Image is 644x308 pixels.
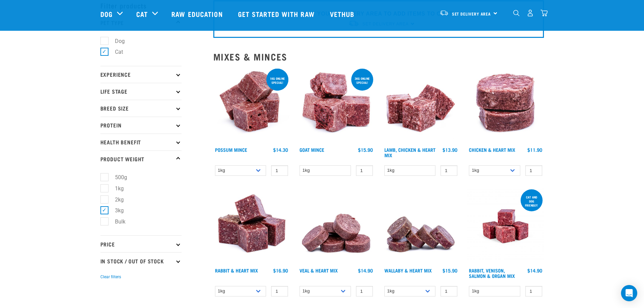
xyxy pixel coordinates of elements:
a: Raw Education [165,0,231,27]
img: 1102 Possum Mince 01 [213,67,290,144]
a: Rabbit, Venison, Salmon & Organ Mix [469,269,515,277]
img: home-icon-1@2x.png [513,10,520,16]
img: 1152 Veal Heart Medallions 01 [298,188,375,265]
div: $11.90 [527,147,542,152]
a: Cat [136,9,148,19]
input: 1 [271,165,288,176]
div: $15.90 [443,268,457,273]
p: Breed Size [100,100,182,117]
p: Price [100,235,182,252]
div: $14.90 [358,268,373,273]
p: In Stock / Out Of Stock [100,252,182,269]
a: Chicken & Heart Mix [469,148,515,151]
label: 2kg [104,195,126,204]
p: Life Stage [100,83,182,100]
label: 500g [104,173,130,182]
img: 1087 Rabbit Heart Cubes 01 [213,188,290,265]
p: Product Weight [100,150,182,167]
div: $13.90 [443,147,457,152]
label: 1kg [104,184,126,193]
label: Dog [104,37,127,45]
input: 1 [525,165,542,176]
a: Get started with Raw [231,0,323,27]
img: Chicken and Heart Medallions [467,67,544,144]
a: Rabbit & Heart Mix [215,269,258,271]
input: 1 [525,286,542,297]
p: Experience [100,66,182,83]
p: Protein [100,117,182,134]
a: Dog [100,9,113,19]
img: 1093 Wallaby Heart Medallions 01 [383,188,459,265]
label: Cat [104,48,126,56]
input: 1 [440,165,457,176]
label: Bulk [104,217,128,226]
div: $14.90 [527,268,542,273]
input: 1 [356,165,373,176]
h2: Mixes & Minces [213,51,544,62]
div: $14.30 [273,147,288,152]
a: Possum Mince [215,148,247,151]
input: 1 [440,286,457,297]
div: $15.90 [358,147,373,152]
div: Open Intercom Messenger [621,285,637,301]
a: Lamb, Chicken & Heart Mix [384,148,435,156]
a: Veal & Heart Mix [300,269,338,271]
img: van-moving.png [439,10,449,16]
label: 3kg [104,206,126,215]
img: home-icon@2x.png [541,9,548,17]
a: Vethub [323,0,363,27]
span: Set Delivery Area [452,13,491,15]
div: 3kg online special! [351,73,373,88]
div: $16.90 [273,268,288,273]
img: 1077 Wild Goat Mince 01 [298,67,375,144]
input: 1 [271,286,288,297]
img: 1124 Lamb Chicken Heart Mix 01 [383,67,459,144]
input: 1 [356,286,373,297]
button: Clear filters [100,274,121,280]
div: Cat and dog friendly! [521,192,543,210]
img: Rabbit Venison Salmon Organ 1688 [467,188,544,265]
p: Health Benefit [100,134,182,150]
a: Goat Mince [300,148,324,151]
img: user.png [527,9,534,17]
a: Wallaby & Heart Mix [384,269,432,271]
div: 1kg online special! [266,73,288,88]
